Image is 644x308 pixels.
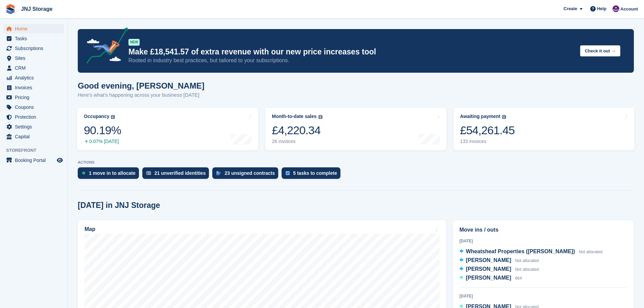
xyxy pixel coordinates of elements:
[5,4,16,14] img: stora-icon-8386f47178a22dfd0bd8f6a31ec36ba5ce8667c1dd55bd0f319d3a0aa187defe.svg
[84,123,121,137] div: 90.19%
[3,112,64,122] a: menu
[3,122,64,132] a: menu
[293,170,337,176] div: 5 tasks to complete
[15,73,55,82] span: Analytics
[272,139,322,144] div: 26 invoices
[142,167,213,182] a: 21 unverified identities
[265,108,446,150] a: Month-to-date sales £4,220.34 26 invoices
[15,122,55,132] span: Settings
[82,171,86,175] img: move_ins_to_allocate_icon-fdf77a2bb77ea45bf5b3d319d69a93e2d87916cf1d5bf7949dd705db3b84f3ca.svg
[460,123,515,137] div: £54,261.45
[78,160,634,165] p: ACTIONS
[15,93,55,102] span: Pricing
[111,115,115,119] img: icon-info-grey-7440780725fd019a000dd9b08b2336e03edf1995a4989e88bcd33f0948082b44.svg
[15,24,55,33] span: Home
[3,34,64,43] a: menu
[515,258,539,263] span: Not allocated
[515,267,539,272] span: Not allocated
[224,170,275,176] div: 23 unsigned contracts
[459,274,522,283] a: [PERSON_NAME] 664
[212,167,282,182] a: 23 unsigned contracts
[515,276,522,281] span: 664
[613,5,619,12] img: Jonathan Scrase
[3,44,64,53] a: menu
[459,293,627,299] div: [DATE]
[579,250,602,254] span: Not allocated
[318,115,323,119] img: icon-info-grey-7440780725fd019a000dd9b08b2336e03edf1995a4989e88bcd33f0948082b44.svg
[466,266,511,272] span: [PERSON_NAME]
[78,201,160,210] h2: [DATE] in JNJ Storage
[84,139,121,144] div: 0.07% [DATE]
[18,3,55,15] a: JNJ Storage
[466,248,575,254] span: Wheatsheaf Properties ([PERSON_NAME])
[81,27,128,66] img: price-adjustments-announcement-icon-8257ccfd72463d97f412b2fc003d46551f7dbcb40ab6d574587a9cd5c0d94...
[128,39,140,46] div: NEW
[3,132,64,141] a: menu
[453,108,635,150] a: Awaiting payment £54,261.45 133 invoices
[78,91,205,99] p: Here's what's happening across your business [DATE]
[459,226,627,234] h2: Move ins / outs
[84,114,109,119] div: Occupancy
[15,102,55,112] span: Coupons
[78,81,205,90] h1: Good evening, [PERSON_NAME]
[15,83,55,92] span: Invoices
[15,34,55,43] span: Tasks
[502,115,506,119] img: icon-info-grey-7440780725fd019a000dd9b08b2336e03edf1995a4989e88bcd33f0948082b44.svg
[3,83,64,92] a: menu
[3,73,64,82] a: menu
[580,45,620,56] button: Check it out →
[286,171,290,175] img: task-75834270c22a3079a89374b754ae025e5fb1db73e45f91037f5363f120a921f8.svg
[15,63,55,73] span: CRM
[466,275,511,281] span: [PERSON_NAME]
[77,108,258,150] a: Occupancy 90.19% 0.07% [DATE]
[3,63,64,73] a: menu
[460,139,515,144] div: 133 invoices
[89,170,136,176] div: 1 move in to allocate
[460,114,501,119] div: Awaiting payment
[15,44,55,53] span: Subscriptions
[154,170,206,176] div: 21 unverified identities
[3,93,64,102] a: menu
[272,123,322,137] div: £4,220.34
[564,5,577,12] span: Create
[85,226,95,232] h2: Map
[15,53,55,63] span: Sites
[459,238,627,244] div: [DATE]
[272,114,316,119] div: Month-to-date sales
[15,156,55,165] span: Booking Portal
[459,265,539,274] a: [PERSON_NAME] Not allocated
[15,132,55,141] span: Capital
[128,47,575,57] p: Make £18,541.57 of extra revenue with our new price increases tool
[459,256,539,265] a: [PERSON_NAME] Not allocated
[466,257,511,263] span: [PERSON_NAME]
[128,57,575,64] p: Rooted in industry best practices, but tailored to your subscriptions.
[146,171,151,175] img: verify_identity-adf6edd0f0f0b5bbfe63781bf79b02c33cf7c696d77639b501bdc392416b5a36.svg
[3,156,64,165] a: menu
[6,147,67,154] span: Storefront
[15,112,55,122] span: Protection
[56,156,64,164] a: Preview store
[459,247,602,256] a: Wheatsheaf Properties ([PERSON_NAME]) Not allocated
[282,167,344,182] a: 5 tasks to complete
[78,167,142,182] a: 1 move in to allocate
[620,6,638,13] span: Account
[216,171,221,175] img: contract_signature_icon-13c848040528278c33f63329250d36e43548de30e8caae1d1a13099fd9432cc5.svg
[597,5,606,12] span: Help
[3,102,64,112] a: menu
[3,53,64,63] a: menu
[3,24,64,33] a: menu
